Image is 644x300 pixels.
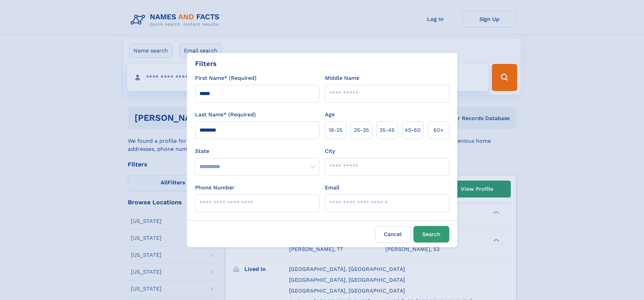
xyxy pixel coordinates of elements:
[325,147,335,155] label: City
[325,184,339,192] label: Email
[379,126,395,134] span: 35‑45
[195,74,257,82] label: First Name* (Required)
[325,74,359,82] label: Middle Name
[195,147,319,155] label: State
[195,111,256,119] label: Last Name* (Required)
[405,126,421,134] span: 45‑60
[433,126,444,134] span: 60+
[195,184,235,192] label: Phone Number
[413,226,449,243] button: Search
[354,126,369,134] span: 25‑35
[375,226,411,243] label: Cancel
[325,111,335,119] label: Age
[329,126,342,134] span: 18‑25
[195,59,217,69] div: Filters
